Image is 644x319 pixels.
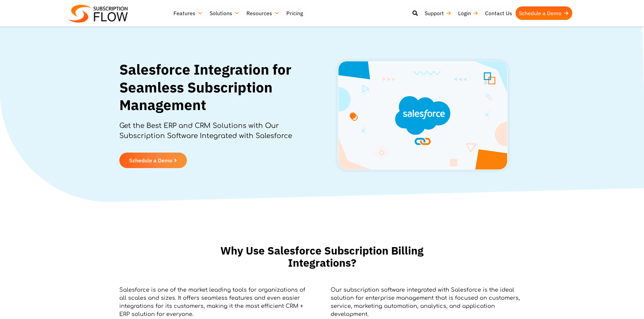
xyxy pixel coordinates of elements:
[337,61,508,170] img: Subscriptionflow-Salesforce-integration
[207,244,437,269] h2: Why Use Salesforce Subscription Billing Integrations?
[119,121,304,148] p: Get the Best ERP and CRM Solutions with Our Subscription Software Integrated with Salesforce
[482,6,516,20] a: Contact Us
[283,6,306,20] a: Pricing
[421,6,455,20] a: Support
[119,61,304,114] h1: Salesforce Integration for Seamless Subscription Management
[119,153,187,168] a: Schedule a Demo
[455,6,482,20] a: Login
[331,286,525,318] p: Our subscription software integrated with Salesforce is the ideal solution for enterprise managem...
[516,6,572,20] a: Schedule a Demo
[69,5,128,23] img: Subscriptionflow
[206,6,243,20] a: Solutions
[119,286,314,318] p: Salesforce is one of the market leading tools for organizations of all scales and sizes. It offer...
[170,6,206,20] a: Features
[129,158,172,163] span: Schedule a Demo
[243,6,283,20] a: Resources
